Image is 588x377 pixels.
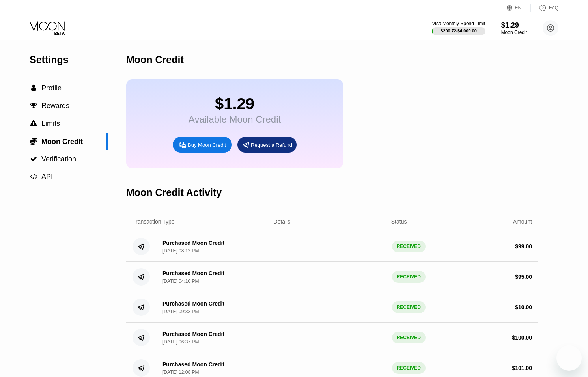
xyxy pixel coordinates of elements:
span: Verification [41,155,76,163]
div: Visa Monthly Spend Limit [432,21,485,26]
div: $1.29 [189,95,281,113]
div: $ 100.00 [512,334,532,341]
div: Purchased Moon Credit [162,270,224,276]
span:  [30,137,37,145]
div: Visa Monthly Spend Limit$200.72/$4,000.00 [432,21,485,35]
div: Transaction Type [133,218,175,225]
div: FAQ [531,4,558,12]
div: RECEIVED [392,301,426,313]
div: Amount [513,218,532,225]
div: RECEIVED [392,362,426,374]
span:  [30,120,37,127]
div: Purchased Moon Credit [162,361,224,368]
div: $ 99.00 [515,243,532,250]
div: $1.29Moon Credit [501,21,527,35]
div:  [30,155,37,162]
div:  [30,84,37,91]
span:  [30,155,37,162]
div: [DATE] 09:33 PM [162,309,199,314]
div: Purchased Moon Credit [162,240,224,246]
span: Limits [41,119,60,127]
div: Buy Moon Credit [188,142,226,148]
iframe: Button to launch messaging window, conversation in progress [556,345,582,371]
div: $1.29 [501,21,527,30]
div: RECEIVED [392,332,426,343]
div: FAQ [549,5,558,11]
div: Details [274,218,291,225]
div: Moon Credit Activity [126,187,222,198]
div: RECEIVED [392,241,426,252]
div: $ 101.00 [512,365,532,371]
span: Moon Credit [41,138,83,146]
div: Request a Refund [237,137,297,153]
div: Purchased Moon Credit [162,331,224,337]
div: RECEIVED [392,271,426,283]
div: [DATE] 06:37 PM [162,339,199,345]
div: [DATE] 04:10 PM [162,278,199,284]
div: $ 10.00 [515,304,532,310]
div: Purchased Moon Credit [162,300,224,307]
div: Settings [30,54,108,65]
div:  [30,137,37,145]
div: EN [507,4,531,12]
div: $ 95.00 [515,274,532,280]
div:  [30,173,37,180]
div: $200.72 / $4,000.00 [441,28,477,33]
div: [DATE] 08:12 PM [162,248,199,254]
div: EN [515,5,522,11]
span:  [30,102,37,109]
span: Profile [41,84,62,92]
div: Moon Credit [126,54,184,65]
div: Buy Moon Credit [173,137,232,153]
div: Moon Credit [501,30,527,35]
span:  [30,173,37,180]
div: Available Moon Credit [189,114,281,125]
span: Rewards [41,102,69,110]
div:  [30,120,37,127]
span:  [31,84,36,91]
div: Request a Refund [251,142,292,148]
span: API [41,173,53,181]
div: [DATE] 12:08 PM [162,370,199,375]
div:  [30,102,37,109]
div: Status [391,218,407,225]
